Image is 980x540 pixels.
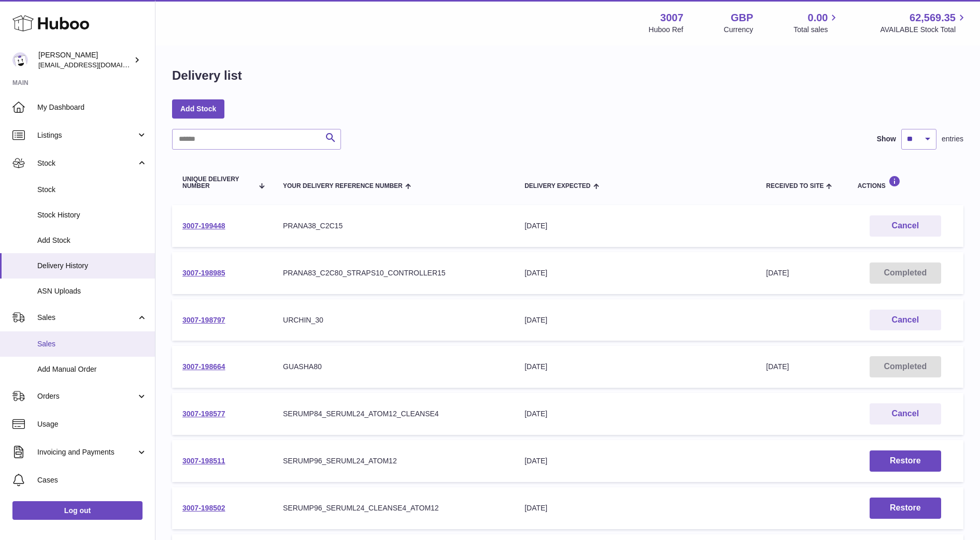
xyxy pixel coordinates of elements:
[37,447,136,457] span: Invoicing and Payments
[283,315,504,325] div: URCHIN_30
[524,409,745,419] div: [DATE]
[524,183,590,189] span: Delivery Expected
[38,61,152,69] span: [EMAIL_ADDRESS][DOMAIN_NAME]
[649,25,684,35] div: Huboo Ref
[880,25,968,35] span: AVAILABLE Stock Total
[793,11,840,35] a: 0.00 Total sales
[870,450,941,472] button: Restore
[37,286,147,296] span: ASN Uploads
[793,25,840,35] span: Total sales
[766,362,789,371] span: [DATE]
[283,362,504,372] div: GUASHA80
[182,269,225,277] a: 3007-198985
[283,456,504,466] div: SERUMP96_SERUML24_ATOM12
[766,183,823,189] span: Received to Site
[524,456,745,466] div: [DATE]
[660,11,684,25] strong: 3007
[766,269,789,277] span: [DATE]
[731,11,753,25] strong: GBP
[172,67,242,84] h1: Delivery list
[37,313,136,323] span: Sales
[182,362,225,371] a: 3007-198664
[283,503,504,513] div: SERUMP96_SERUML24_CLEANSE4_ATOM12
[182,222,225,230] a: 3007-199448
[524,268,745,278] div: [DATE]
[283,268,504,278] div: PRANA83_C2C80_STRAPS10_CONTROLLER15
[37,236,147,245] span: Add Stock
[524,221,745,231] div: [DATE]
[37,210,147,220] span: Stock History
[37,391,136,401] span: Orders
[37,185,147,195] span: Stock
[910,11,956,25] span: 62,569.35
[12,52,28,68] img: bevmay@maysama.com
[12,501,143,520] a: Log out
[870,310,941,331] button: Cancel
[182,316,225,324] a: 3007-198797
[37,419,147,429] span: Usage
[37,261,147,271] span: Delivery History
[37,103,147,112] span: My Dashboard
[524,315,745,325] div: [DATE]
[524,503,745,513] div: [DATE]
[870,498,941,519] button: Restore
[182,410,225,418] a: 3007-198577
[858,176,953,189] div: Actions
[182,504,225,512] a: 3007-198502
[724,25,754,35] div: Currency
[283,183,403,189] span: Your Delivery Reference Number
[808,11,828,25] span: 0.00
[870,215,941,237] button: Cancel
[283,409,504,419] div: SERUMP84_SERUML24_ATOM12_CLEANSE4
[283,221,504,231] div: PRANA38_C2C15
[37,339,147,349] span: Sales
[37,364,147,374] span: Add Manual Order
[37,475,147,485] span: Cases
[37,130,136,140] span: Listings
[38,50,132,70] div: [PERSON_NAME]
[870,403,941,425] button: Cancel
[942,134,963,144] span: entries
[182,457,225,465] a: 3007-198511
[524,362,745,372] div: [DATE]
[37,158,136,168] span: Stock
[182,176,253,189] span: Unique Delivery Number
[877,134,896,144] label: Show
[880,11,968,35] a: 62,569.35 AVAILABLE Stock Total
[172,99,224,118] a: Add Stock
